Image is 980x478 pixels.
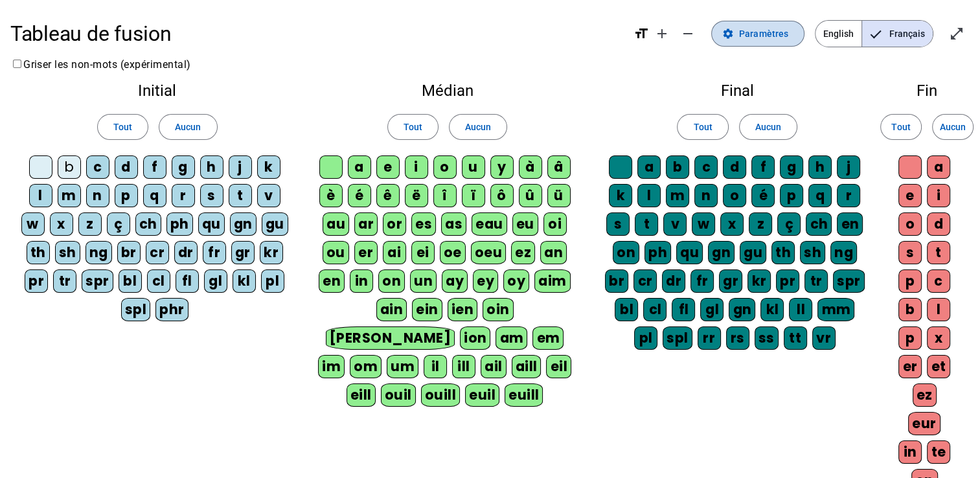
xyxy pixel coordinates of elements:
[927,355,950,378] div: et
[654,26,670,41] mat-icon: add
[318,355,345,378] div: im
[203,241,226,264] div: fr
[496,326,527,350] div: am
[13,60,21,68] input: Griser les non-mots (expérimental)
[58,155,81,179] div: b
[433,184,457,207] div: î
[693,119,712,135] span: Tout
[927,184,950,207] div: i
[174,241,198,264] div: dr
[739,26,788,41] span: Paramètres
[898,355,922,378] div: er
[204,269,227,293] div: gl
[176,269,199,293] div: fl
[751,184,775,207] div: é
[698,326,721,350] div: rr
[740,241,766,264] div: gu
[441,212,466,236] div: as
[490,184,514,207] div: ô
[198,212,225,236] div: qu
[760,298,784,321] div: kl
[837,184,860,207] div: r
[672,298,695,321] div: fl
[262,212,288,236] div: gu
[694,184,718,207] div: n
[927,241,950,264] div: t
[940,119,966,135] span: Aucun
[606,212,630,236] div: s
[326,326,455,350] div: [PERSON_NAME]
[644,241,671,264] div: ph
[806,212,832,236] div: ch
[115,184,138,207] div: p
[314,83,580,98] h2: Médian
[519,184,542,207] div: û
[663,212,687,236] div: v
[613,241,639,264] div: on
[692,212,715,236] div: w
[637,155,661,179] div: a
[404,119,422,135] span: Tout
[78,212,102,236] div: z
[86,184,109,207] div: n
[117,241,141,264] div: br
[512,355,541,378] div: aill
[405,155,428,179] div: i
[257,184,280,207] div: v
[86,155,109,179] div: c
[898,269,922,293] div: p
[720,212,744,236] div: x
[50,212,73,236] div: x
[898,440,922,464] div: in
[694,155,718,179] div: c
[949,26,964,41] mat-icon: open_in_full
[719,269,742,293] div: gr
[898,184,922,207] div: e
[113,119,132,135] span: Tout
[85,241,112,264] div: ng
[319,269,345,293] div: en
[383,212,406,236] div: or
[147,269,170,293] div: cl
[82,269,113,293] div: spr
[448,298,478,321] div: ien
[723,184,746,207] div: o
[21,212,45,236] div: w
[837,212,863,236] div: en
[747,269,771,293] div: kr
[442,269,468,293] div: ay
[927,326,950,350] div: x
[503,269,529,293] div: oy
[711,21,804,47] button: Paramètres
[944,21,970,47] button: Entrer en plein écran
[257,155,280,179] div: k
[230,212,256,236] div: gn
[677,114,728,140] button: Tout
[812,326,836,350] div: vr
[726,326,749,350] div: rs
[97,114,148,140] button: Tout
[115,155,138,179] div: d
[449,114,507,140] button: Aucun
[880,114,922,140] button: Tout
[898,212,922,236] div: o
[21,83,293,98] h2: Initial
[350,269,373,293] div: in
[462,155,485,179] div: u
[323,212,349,236] div: au
[913,383,937,407] div: ez
[634,326,657,350] div: pl
[10,58,191,71] label: Griser les non-mots (expérimental)
[780,155,803,179] div: g
[749,212,772,236] div: z
[175,119,201,135] span: Aucun
[833,269,865,293] div: spr
[319,184,343,207] div: è
[927,440,950,464] div: te
[376,155,400,179] div: e
[260,241,283,264] div: kr
[381,383,416,407] div: ouil
[690,269,714,293] div: fr
[121,298,151,321] div: spl
[780,184,803,207] div: p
